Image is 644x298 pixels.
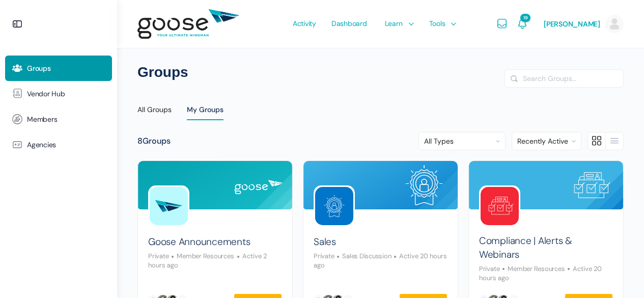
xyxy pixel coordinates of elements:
[303,161,458,209] img: Group cover image
[27,141,56,149] span: Agencies
[479,264,499,273] span: Private
[187,98,223,122] a: My Groups
[27,64,51,73] span: Groups
[5,81,112,106] a: Vendor Hub
[520,14,530,22] span: 19
[137,98,624,122] nav: Directory menu
[137,105,172,120] div: All Groups
[137,136,143,146] span: 8
[505,70,623,87] input: Search Groups…
[5,106,112,132] a: Members
[27,115,57,124] span: Members
[150,187,188,225] img: Group logo of Goose Announcements
[544,19,600,29] span: [PERSON_NAME]
[137,98,172,122] a: All Groups
[334,252,391,260] span: Sales Discussion
[479,234,613,261] a: Compliance | Alerts & Webinars
[137,63,624,82] h1: Groups
[479,264,602,282] p: Active 20 hours ago
[469,161,623,209] img: Group cover image
[138,161,292,209] img: Group cover image
[481,187,519,225] img: Group logo of Compliance | Alerts & Webinars
[314,235,336,249] a: Sales
[27,90,65,98] span: Vendor Hub
[5,56,112,81] a: Groups
[5,132,112,157] a: Agencies
[187,105,223,120] div: My Groups
[169,252,234,260] span: Member Resources
[148,235,250,249] a: Goose Announcements
[137,136,171,147] div: Groups
[314,252,447,269] p: Active 20 hours ago
[314,252,334,260] span: Private
[593,249,644,298] iframe: Chat Widget
[148,252,169,260] span: Private
[315,187,353,225] img: Group logo of Sales
[148,252,267,269] p: Active 2 hours ago
[499,264,565,273] span: Member Resources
